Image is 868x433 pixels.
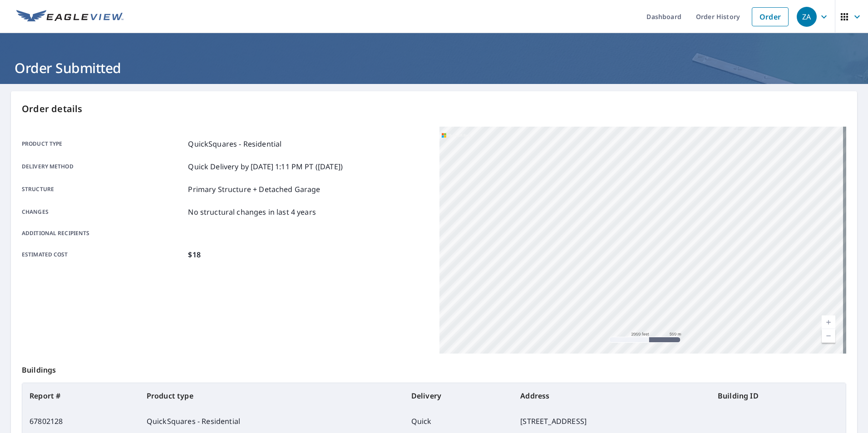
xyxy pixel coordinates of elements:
a: Order [752,7,789,26]
p: Product type [22,138,184,149]
p: Additional recipients [22,229,184,237]
a: Current Level 14, Zoom Out [822,329,835,343]
p: Delivery method [22,161,184,172]
p: Primary Structure + Detached Garage [188,184,320,195]
p: Estimated cost [22,249,184,260]
th: Address [513,383,710,408]
a: Current Level 14, Zoom In [822,315,835,329]
p: Order details [22,102,846,116]
th: Report # [22,383,139,408]
p: Buildings [22,354,846,383]
img: EV Logo [16,10,123,24]
th: Building ID [710,383,846,408]
p: Changes [22,207,184,217]
p: $18 [188,249,200,260]
p: Structure [22,184,184,195]
th: Product type [139,383,404,408]
h1: Order Submitted [11,59,857,77]
p: No structural changes in last 4 years [188,207,316,217]
th: Delivery [404,383,513,408]
p: Quick Delivery by [DATE] 1:11 PM PT ([DATE]) [188,161,343,172]
p: QuickSquares - Residential [188,138,281,149]
div: ZA [797,7,817,27]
